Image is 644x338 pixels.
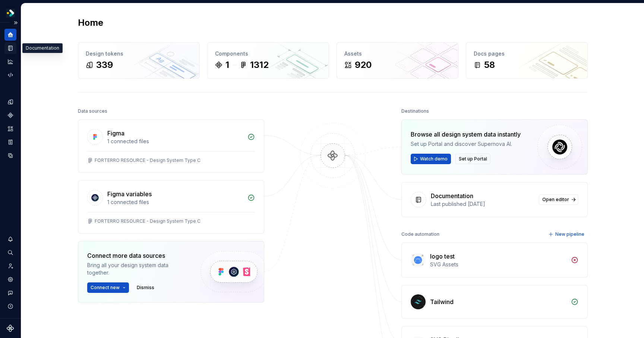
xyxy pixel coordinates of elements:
[78,180,264,234] a: Figma variables1 connected filesFORTERRO RESOURCE - Design System Type C
[87,282,129,293] button: Connect new
[4,56,16,68] a: Analytics
[86,50,192,57] div: Design tokens
[6,9,15,18] img: 19b433f1-4eb9-4ddc-9788-ff6ca78edb97.png
[250,59,269,71] div: 1312
[95,157,201,163] div: FORTERRO RESOURCE - Design System Type C
[4,247,16,259] button: Search ⌘K
[91,285,120,291] span: Connect new
[4,136,16,148] a: Storybook stories
[78,17,103,29] h2: Home
[22,43,63,53] div: Documentation
[87,251,188,260] div: Connect more data sources
[355,59,372,71] div: 920
[4,42,16,54] a: Documentation
[411,154,451,164] button: Watch demo
[78,119,264,173] a: Figma1 connected filesFORTERRO RESOURCE - Design System Type C
[401,106,429,116] div: Destinations
[430,297,454,306] div: Tailwind
[546,229,588,240] button: New pipeline
[430,261,566,268] div: SVG Assets
[96,59,113,71] div: 339
[207,42,329,79] a: Components11312
[420,156,448,162] span: Watch demo
[4,150,16,162] a: Data sources
[466,42,588,79] a: Docs pages58
[225,59,229,71] div: 1
[87,262,188,276] div: Bring all your design system data together.
[4,29,16,41] a: Home
[4,69,16,81] a: Code automation
[411,140,521,148] div: Set up Portal and discover Supernova AI.
[455,154,490,164] button: Set up Portal
[95,218,201,224] div: FORTERRO RESOURCE - Design System Type C
[78,106,107,116] div: Data sources
[431,200,534,208] div: Last published [DATE]
[215,50,321,57] div: Components
[542,197,569,203] span: Open editor
[459,156,487,162] span: Set up Portal
[411,130,521,139] div: Browse all design system data instantly
[555,231,584,237] span: New pipeline
[344,50,451,57] div: Assets
[337,42,458,79] a: Assets920
[4,123,16,135] a: Assets
[474,50,580,57] div: Docs pages
[4,233,16,245] button: Notifications
[137,285,154,291] span: Dismiss
[4,96,16,108] a: Design tokens
[107,138,243,145] div: 1 connected files
[7,325,14,332] svg: Supernova Logo
[4,287,16,299] button: Contact support
[10,18,21,28] button: Expand sidebar
[4,273,16,285] a: Settings
[107,190,152,198] div: Figma variables
[484,59,495,71] div: 58
[133,282,158,293] button: Dismiss
[78,42,200,79] a: Design tokens339
[107,129,124,138] div: Figma
[431,191,473,200] div: Documentation
[401,229,439,240] div: Code automation
[4,260,16,272] a: Invite team
[107,198,243,206] div: 1 connected files
[430,252,455,261] div: logo test
[539,194,578,205] a: Open editor
[4,109,16,121] a: Components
